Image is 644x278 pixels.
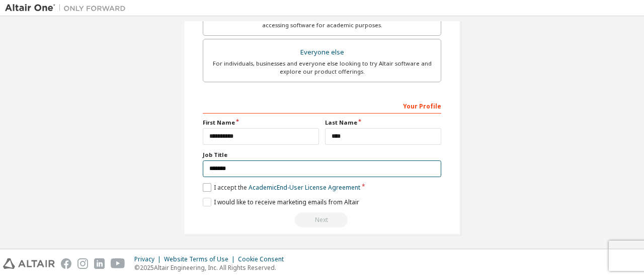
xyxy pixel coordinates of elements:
[134,263,290,272] p: © 2025 Altair Engineering, Inc. All Rights Reserved.
[325,119,441,127] label: Last Name
[203,119,319,127] label: First Name
[209,45,435,60] div: Everyone else
[209,60,435,76] div: For individuals, businesses and everyone else looking to try Altair software and explore our prod...
[238,255,290,263] div: Cookie Consent
[203,97,441,114] div: Your Profile
[203,151,441,159] label: Job Title
[203,183,360,192] label: I accept the
[77,258,88,269] img: instagram.svg
[209,13,435,29] div: For faculty & administrators of academic institutions administering students and accessing softwa...
[94,258,105,269] img: linkedin.svg
[164,255,238,263] div: Website Terms of Use
[5,3,131,13] img: Altair One
[3,258,55,269] img: altair_logo.svg
[134,255,164,263] div: Privacy
[203,212,441,228] div: Please wait while checking email ...
[61,258,71,269] img: facebook.svg
[203,198,359,206] label: I would like to receive marketing emails from Altair
[249,183,360,192] a: Academic End-User License Agreement
[111,258,125,269] img: youtube.svg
